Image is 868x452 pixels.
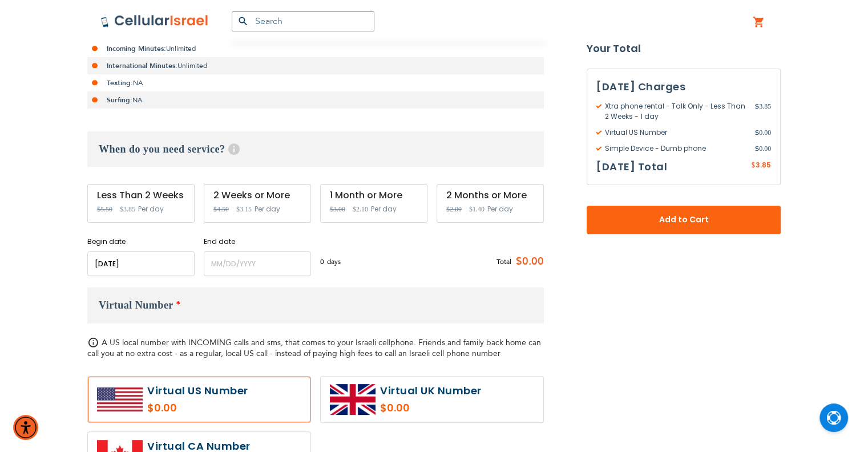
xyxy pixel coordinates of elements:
[596,101,755,122] span: Xtra phone rental - Talk Only - Less Than 2 Weeks - 1 day
[596,143,755,154] span: Simple Device - Dumb phone
[353,205,368,213] span: $2.10
[120,205,135,213] span: $3.85
[204,251,311,276] input: MM/DD/YYYY
[236,205,252,213] span: $3.15
[755,127,759,138] span: $
[587,206,781,234] button: Add to Cart
[371,204,397,214] span: Per day
[97,205,112,213] span: $5.50
[596,127,755,138] span: Virtual US Number
[330,205,345,213] span: $3.00
[213,205,229,213] span: $4.50
[87,74,544,91] li: NA
[587,40,781,57] strong: Your Total
[596,78,771,95] h3: [DATE] Charges
[327,257,341,267] span: days
[87,91,544,109] li: NA
[755,101,759,111] span: $
[87,131,544,167] h3: When do you need service?
[87,337,541,359] span: A US local number with INCOMING calls and sms, that comes to your Israeli cellphone. Friends and ...
[138,204,164,214] span: Per day
[320,257,327,267] span: 0
[107,78,133,87] strong: Texting:
[755,143,771,154] span: 0.00
[255,204,280,214] span: Per day
[446,190,534,201] div: 2 Months or More
[99,299,173,311] span: Virtual Number
[204,237,311,247] label: End date
[228,143,240,155] span: Help
[100,14,209,28] img: Cellular Israel Logo
[87,57,544,74] li: Unlimited
[232,11,374,31] input: Search
[13,415,38,440] div: Accessibility Menu
[97,190,185,201] div: Less Than 2 Weeks
[87,40,544,57] li: Unlimited
[469,205,485,213] span: $1.40
[87,251,195,276] input: MM/DD/YYYY
[751,161,756,171] span: $
[330,190,418,201] div: 1 Month or More
[624,214,743,226] span: Add to Cart
[755,101,771,122] span: 3.85
[755,127,771,138] span: 0.00
[87,237,195,247] label: Begin date
[446,205,462,213] span: $2.00
[487,204,513,214] span: Per day
[755,143,759,154] span: $
[107,44,166,53] strong: Incoming Minutes:
[596,158,667,175] h3: [DATE] Total
[213,190,301,201] div: 2 Weeks or More
[107,95,132,105] strong: Surfing:
[107,61,177,70] strong: International Minutes:
[756,160,771,170] span: 3.85
[496,257,511,267] span: Total
[511,253,544,270] span: $0.00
